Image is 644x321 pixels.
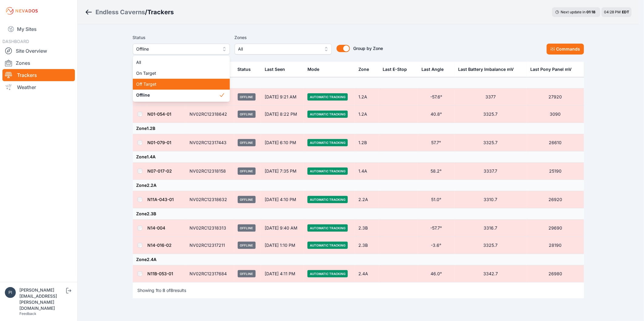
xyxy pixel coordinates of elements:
[136,70,219,76] span: On Target
[136,59,219,65] span: All
[136,92,219,98] span: Offline
[136,45,218,53] span: Offline
[133,44,230,55] button: Offline
[136,81,219,87] span: Off Target
[133,56,230,102] div: Offline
